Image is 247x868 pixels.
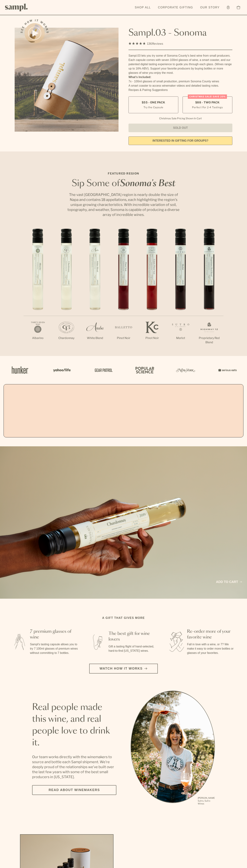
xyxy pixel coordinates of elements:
[192,105,223,109] small: Perfect For 2-4 Tastings
[156,4,195,11] a: Corporate Gifting
[66,179,181,188] h2: Sip Some of
[147,42,152,45] span: 136
[25,23,45,43] button: See how it works
[66,171,181,176] p: Featured Region
[143,105,163,109] small: Try the Capsule
[9,362,31,378] img: Artboard_1_c8cd28af-0030-4af1-819c-248e302c7f06_x450.png
[131,691,215,806] ul: carousel
[109,644,157,653] p: Gift a tasting flight of hand-selected, hard-to-find [US_STATE] wines.
[198,4,221,11] a: Our Story
[216,362,238,378] img: Artboard_7_5b34974b-f019-449e-91fb-745f8d0877ee_x450.png
[92,362,114,378] img: Artboard_5_7fdae55a-36fd-43f7-8bfd-f74a06a2878e_x450.png
[188,94,227,99] div: Christmas SALE! Save 20%
[24,336,52,340] p: Albarino
[166,336,195,340] p: Merlot
[120,179,175,188] em: Sonoma's Best
[52,229,81,352] li: 2 / 7
[133,4,153,11] a: Shop All
[131,691,215,806] div: slide 1
[128,76,151,79] strong: What’s Included:
[152,42,163,45] span: Reviews
[175,362,196,378] img: Artboard_3_0b291449-6e8c-4d07-b2c2-3f3601a19cd1_x450.png
[24,229,52,352] li: 1 / 7
[30,642,79,655] p: Sampl's tasting capsule allows you to try 7 100ml glasses of premium wines without committing to ...
[15,28,119,132] img: Sampl.03 - Sonoma
[89,664,158,674] button: Watch how it works
[142,101,165,104] span: $55 - One Pack
[128,41,163,46] div: 136Reviews
[133,362,155,378] img: Artboard_4_28b4d326-c26e-48f9-9c80-911f17d6414e_x450.png
[198,797,215,805] p: [PERSON_NAME] Sutro, Sutro Wines
[32,785,116,795] a: Read about Winemakers
[157,117,203,120] li: Christmas Sale Pricing Shown In Cart
[81,229,109,352] li: 3 / 7
[32,754,116,779] p: Our team works directly with the winemakers to source and bottle each Sampl shipment. We’re deepl...
[195,229,223,356] li: 7 / 7
[109,336,138,340] p: Pinot Noir
[32,702,116,749] h2: Real people made this wine, and real people love to drink it.
[187,642,236,655] p: Fall in love with a wine, or 7? We make it easy to order more bottles or glasses of your favorites.
[128,88,232,92] li: Recipes & Pairing Suggestions
[138,229,166,352] li: 5 / 7
[128,124,232,132] button: Sold Out
[128,79,232,84] li: 7x - 100ml glasses of small production, premium Sonoma County wines
[51,362,72,378] img: Artboard_6_04f9a106-072f-468a-bdd7-f11783b05722_x450.png
[195,101,220,104] span: $88 - Two Pack
[102,616,145,620] h2: A gift that gives more
[128,28,232,38] h1: Sampl.03 - Sonoma
[66,192,181,217] p: The vast [GEOGRAPHIC_DATA] region is nearly double the size of Napa and contains 18 appellations,...
[5,4,28,11] img: Sampl logo
[52,336,81,340] p: Chardonnay
[128,54,232,75] div: Sampl.03 lets you try some of Sonoma County's best wine from small producers. Each capsule comes ...
[128,84,232,88] li: A smart coaster to access winemaker videos and detailed tasting notes.
[187,629,236,640] h3: Re-order more of your favorite wine
[138,336,166,340] p: Pinot Noir
[30,629,79,640] h3: 7 premium glasses of wine
[128,136,232,145] a: interested in gifting for groups?
[166,229,195,352] li: 6 / 7
[109,631,157,642] h3: The best gift for wine lovers
[195,336,223,345] p: Proprietary Red Blend
[81,336,109,340] p: White Blend
[109,229,138,352] li: 4 / 7
[216,580,242,584] a: Add to cart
